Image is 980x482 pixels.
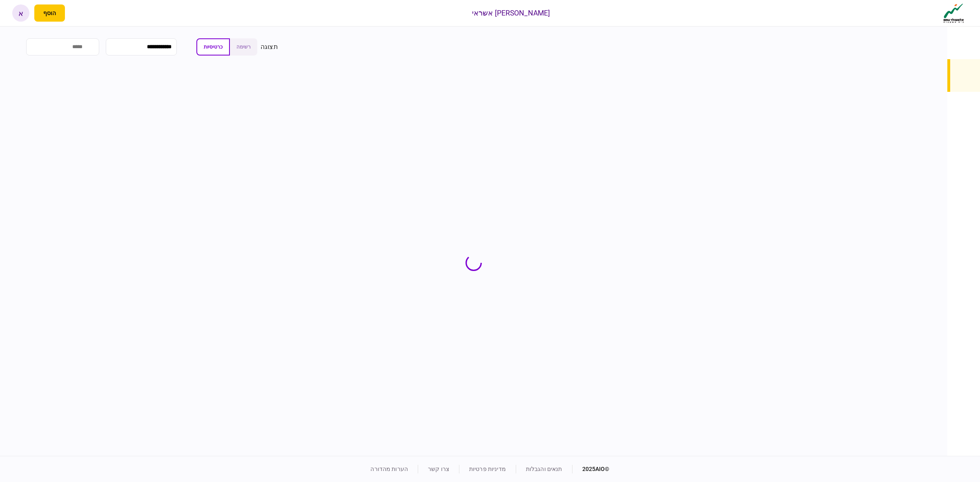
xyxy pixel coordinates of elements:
a: תנאים והגבלות [526,466,562,472]
button: פתח תפריט להוספת לקוח [34,4,65,22]
a: צרו קשר [428,466,449,472]
img: client company logo [942,3,966,23]
button: פתח רשימת התראות [70,4,87,22]
a: הערות מהדורה [370,466,408,472]
span: רשימה [236,44,251,50]
span: כרטיסיות [204,44,223,50]
div: © 2025 AIO [572,465,610,473]
div: [PERSON_NAME] אשראי [472,8,550,18]
button: רשימה [230,38,257,56]
button: א [12,4,29,22]
button: כרטיסיות [196,38,230,56]
a: מדיניות פרטיות [469,466,506,472]
div: תצוגה [261,42,278,52]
